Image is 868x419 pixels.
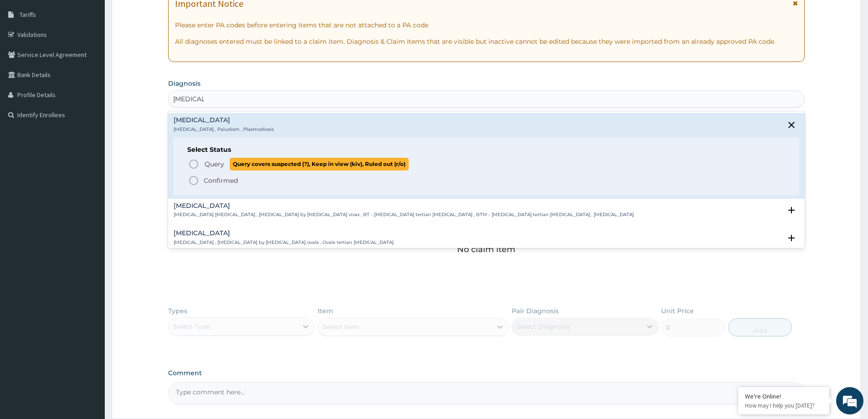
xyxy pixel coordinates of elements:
h4: [MEDICAL_DATA] [174,117,274,124]
span: Tariffs [20,10,36,19]
span: We're online! [53,115,126,207]
h4: [MEDICAL_DATA] [174,202,634,209]
span: Query [205,160,224,169]
i: status option query [188,159,199,170]
div: Chat with us now [47,51,153,63]
label: Comment [168,369,805,377]
span: Query covers suspected (?), Keep in view (kiv), Ruled out (r/o) [230,158,409,170]
textarea: Type your message and hit 'Enter' [5,249,174,281]
i: status option filled [188,175,199,186]
p: [MEDICAL_DATA] , Paludism , Plasmodiosis [174,126,274,133]
label: Diagnosis [168,79,200,88]
img: d_794563401_company_1708531726252_794563401 [17,46,37,68]
p: No claim item [457,245,515,254]
div: We're Online! [745,392,822,400]
p: Confirmed [204,176,238,185]
p: All diagnoses entered must be linked to a claim item. Diagnosis & Claim Items that are visible bu... [175,37,798,46]
i: open select status [786,233,797,243]
i: open select status [786,205,797,216]
h6: Select Status [187,146,786,153]
h4: [MEDICAL_DATA] [174,230,394,237]
p: [MEDICAL_DATA] [MEDICAL_DATA] , [MEDICAL_DATA] by [MEDICAL_DATA] vivax , BT - [MEDICAL_DATA] tert... [174,212,634,218]
p: How may I help you today? [745,402,822,409]
div: Minimize live chat window [149,5,171,26]
i: close select status [786,119,797,130]
p: Please enter PA codes before entering items that are not attached to a PA code [175,21,798,30]
p: [MEDICAL_DATA] , [MEDICAL_DATA] by [MEDICAL_DATA] ovale , Ovale tertian [MEDICAL_DATA] [174,239,394,246]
